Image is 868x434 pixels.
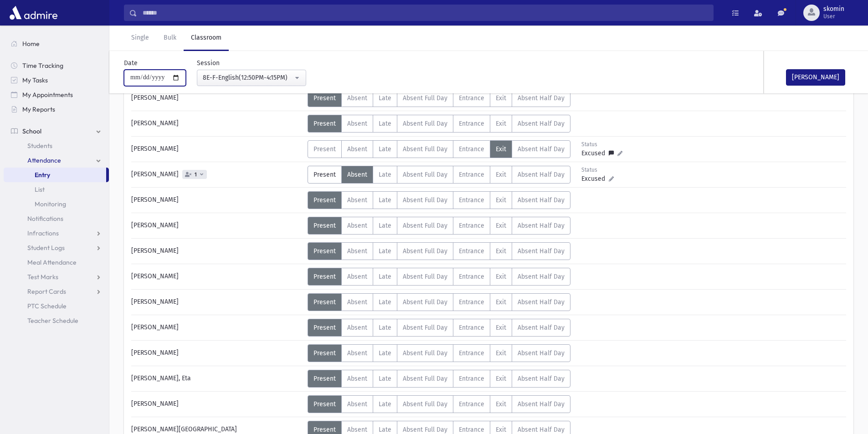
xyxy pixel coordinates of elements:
span: Entrance [459,298,484,306]
label: Session [197,58,220,68]
span: Exit [496,247,506,255]
span: Absent [347,349,367,357]
span: 1 [193,172,199,178]
span: My Reports [22,105,55,113]
div: [PERSON_NAME] [127,395,308,413]
span: Absent [347,171,367,179]
span: Present [313,94,336,102]
a: Students [4,138,109,153]
div: AttTypes [308,395,570,413]
a: Single [124,26,156,51]
span: Late [379,400,391,408]
span: Absent Full Day [403,120,447,128]
span: Exit [496,171,506,179]
span: Entrance [459,247,484,255]
span: Late [379,273,391,281]
div: AttTypes [308,115,570,133]
span: Absent [347,247,367,255]
span: Absent [347,94,367,102]
span: Absent Half Day [518,94,565,102]
span: Report Cards [27,287,66,296]
span: Present [313,273,336,281]
span: Absent Full Day [403,324,447,332]
div: AttTypes [308,242,570,260]
a: Infractions [4,226,109,240]
span: Monitoring [35,200,66,208]
span: Late [379,349,391,357]
span: Late [379,247,391,255]
span: Late [379,171,391,179]
div: [PERSON_NAME], Eta [127,370,308,388]
span: Absent Half Day [518,273,565,281]
span: Present [313,171,336,179]
span: Absent [347,273,367,281]
span: Meal Attendance [27,258,77,266]
span: Absent Full Day [403,349,447,357]
span: Absent [347,222,367,230]
span: Absent Half Day [518,324,565,332]
div: [PERSON_NAME] [127,140,308,158]
span: Excused [581,148,609,158]
span: Entrance [459,196,484,204]
span: skomin [823,5,844,13]
span: Entrance [459,120,484,128]
button: 8E-F-English(12:50PM-4:15PM) [197,70,306,86]
span: Absent Full Day [403,375,447,383]
a: Attendance [4,153,109,168]
div: AttTypes [308,293,570,311]
div: [PERSON_NAME] [127,191,308,209]
span: Entrance [459,222,484,230]
span: Present [313,145,336,153]
div: AttTypes [308,319,570,337]
span: Exit [496,145,506,153]
span: School [22,127,41,135]
span: Entrance [459,145,484,153]
span: Absent [347,120,367,128]
span: Entrance [459,324,484,332]
span: Time Tracking [22,61,63,70]
div: AttTypes [308,344,570,362]
span: Entry [35,171,50,179]
span: Absent Full Day [403,273,447,281]
span: Exit [496,324,506,332]
span: Present [313,120,336,128]
span: Absent Half Day [518,120,565,128]
span: Absent Half Day [518,247,565,255]
span: My Tasks [22,76,48,84]
div: [PERSON_NAME] [127,344,308,362]
span: Absent [347,375,367,383]
span: Absent Half Day [518,298,565,306]
span: Late [379,196,391,204]
div: AttTypes [308,89,570,107]
span: Late [379,120,391,128]
span: Entrance [459,171,484,179]
a: My Appointments [4,87,109,102]
span: Absent Half Day [518,222,565,230]
span: Exit [496,196,506,204]
a: Entry [4,168,106,182]
span: Absent Full Day [403,247,447,255]
div: [PERSON_NAME] [127,89,308,107]
span: Absent [347,400,367,408]
span: Absent Full Day [403,222,447,230]
span: Present [313,222,336,230]
label: Date [124,58,138,68]
a: My Reports [4,102,109,117]
a: Teacher Schedule [4,313,109,328]
div: [PERSON_NAME] [127,166,308,184]
span: Late [379,426,391,434]
div: AttTypes [308,166,570,184]
span: Exit [496,375,506,383]
span: PTC Schedule [27,302,67,310]
a: Student Logs [4,240,109,255]
div: Status [581,166,622,174]
span: Students [27,142,52,150]
span: Exit [496,273,506,281]
a: School [4,124,109,138]
a: Home [4,36,109,51]
div: 8E-F-English(12:50PM-4:15PM) [203,73,293,82]
span: Entrance [459,375,484,383]
span: Infractions [27,229,59,237]
span: Late [379,145,391,153]
span: Absent [347,324,367,332]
